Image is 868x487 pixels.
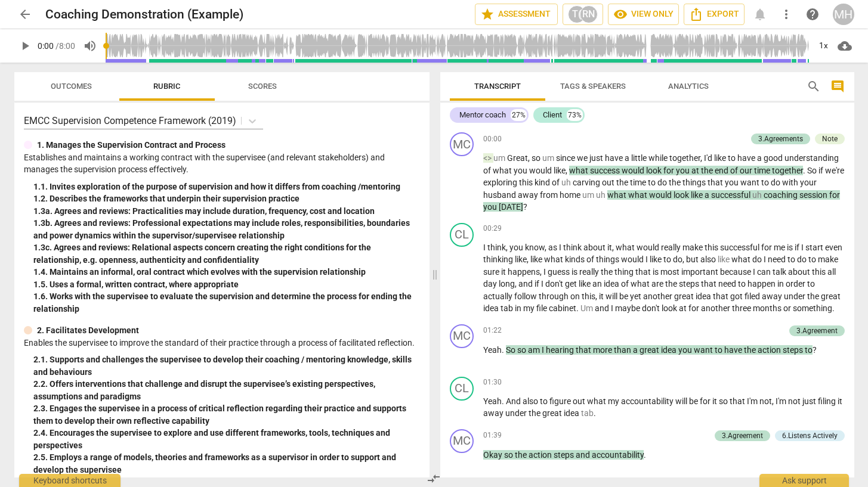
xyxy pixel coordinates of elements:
[559,243,563,252] span: I
[730,291,745,301] span: got
[19,474,121,487] div: Keyboard shortcuts
[527,255,530,264] span: ,
[514,166,529,175] span: you
[45,7,243,22] h2: Coaching Demonstration (Example)
[752,255,764,264] span: do
[483,166,493,175] span: of
[803,166,807,175] span: .
[651,279,665,289] span: are
[801,243,805,252] span: I
[545,279,565,289] span: don't
[561,178,573,187] span: Filler word
[804,77,823,96] button: Search
[828,77,847,96] button: Show/Hide comments
[621,255,645,264] span: would
[628,190,649,200] span: what
[487,243,506,252] span: think
[825,166,844,175] span: we're
[705,243,720,252] span: this
[788,267,812,277] span: about
[483,243,487,252] span: I
[648,178,657,187] span: to
[833,4,854,25] div: MH
[715,166,730,175] span: end
[694,345,715,355] span: want
[681,267,720,277] span: important
[493,153,507,163] span: Filler word
[704,153,714,163] span: I'd
[762,291,784,301] span: away
[535,279,541,289] span: if
[637,243,661,252] span: would
[614,267,635,277] span: thing
[779,7,793,21] span: more_vert
[483,291,514,301] span: actually
[645,255,650,264] span: I
[539,291,570,301] span: through
[653,267,660,277] span: is
[579,279,592,289] span: like
[499,279,515,289] span: long
[720,267,753,277] span: because
[483,279,499,289] span: day
[787,255,797,264] span: to
[663,255,673,264] span: to
[807,166,818,175] span: So
[602,178,616,187] span: out
[808,255,818,264] span: to
[812,267,827,277] span: this
[633,345,640,355] span: a
[825,243,842,252] span: even
[506,345,517,355] span: So
[786,279,807,289] span: order
[772,166,803,175] span: together
[771,178,782,187] span: do
[604,279,621,289] span: idea
[682,178,708,187] span: things
[501,267,508,277] span: it
[625,153,631,163] span: a
[566,166,569,175] span: ,
[528,153,532,163] span: ,
[616,178,630,187] span: the
[643,291,674,301] span: another
[661,243,682,252] span: really
[568,5,586,23] div: T(
[728,153,737,163] span: to
[517,345,528,355] span: so
[829,190,840,200] span: for
[782,178,800,187] span: with
[613,7,628,21] span: visibility
[548,243,559,252] span: as
[560,82,626,91] span: Tags & Speakers
[795,243,801,252] span: if
[483,224,502,234] span: 00:29
[507,153,528,163] span: Great
[701,279,718,289] span: that
[754,166,772,175] span: time
[807,79,821,94] span: search
[774,243,787,252] span: me
[642,303,662,313] span: don't
[545,243,548,252] span: ,
[832,303,835,313] span: .
[33,205,420,218] div: 1. 3a. Agrees and reviews: Practicalities may include duration, frequency, cost and location
[732,303,753,313] span: three
[822,134,838,144] div: Note
[55,41,75,51] span: / 8:00
[730,166,740,175] span: of
[731,255,752,264] span: what
[605,153,625,163] span: have
[649,190,674,200] span: would
[570,291,582,301] span: on
[648,153,669,163] span: while
[592,279,604,289] span: an
[679,303,688,313] span: at
[800,178,817,187] span: your
[612,243,616,252] span: ,
[523,202,527,212] span: ?
[757,153,764,163] span: a
[577,153,589,163] span: we
[631,153,648,163] span: little
[688,303,701,313] span: for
